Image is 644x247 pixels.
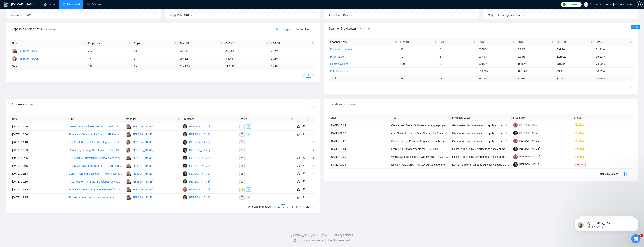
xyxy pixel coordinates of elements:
span: left [621,173,623,175]
span: mail [241,173,243,175]
td: 20.51% [477,46,516,53]
img: gigradar-bm.png [129,166,131,168]
a: YV[PERSON_NAME] [12,57,39,60]
span: info-circle [604,41,606,43]
img: c1O1MOctB-o4DI7RIPm54ktSQhr5U62Lv1Y6qMFn3RI11GOJ3GcnboeiiWJ0eJW1ER [513,162,518,167]
div: [PERSON_NAME] [189,156,210,160]
button: like [296,187,301,192]
span: mail [241,141,243,143]
a: 5 [295,205,299,209]
li: 2 [281,204,285,209]
a: Create Web Based Software to manage property vacancies [391,124,460,127]
span: message [241,188,243,191]
span: info-circle [563,41,566,43]
img: AT [183,195,187,200]
img: gigradar-bm.png [129,181,131,184]
a: Web Developer (React + WordPress) — A/B Testing & Experimentation (Statsig/Amplitude) [391,155,497,158]
img: AU [126,124,130,129]
span: By Freelancer [296,28,312,31]
span: 8 [579,2,580,7]
img: c1O1MOctB-o4DI7RIPm54ktSQhr5U62Lv1Y6qMFn3RI11GOJ3GcnboeiiWJ0eJW1ER [513,131,518,135]
span: ••• [299,204,305,209]
td: 100.00% [477,67,516,75]
a: 3 [286,205,290,209]
span: filter [177,118,180,120]
a: BS[PERSON_NAME] [183,172,210,175]
span: filter [291,118,293,120]
td: 30.83% [477,60,516,67]
span: 100% [24,14,31,17]
img: AU [126,171,130,176]
th: Replies [132,40,178,47]
td: $3.60 [555,67,594,75]
span: mail [241,196,243,198]
span: mail [241,149,243,151]
img: YV [126,148,130,153]
button: like [296,195,301,200]
span: right [630,86,632,89]
a: Pending [574,132,587,135]
span: left [621,86,623,89]
a: Flask Python Full Stack Developer for Health Tech [69,180,127,183]
a: YK[PERSON_NAME] [183,188,210,191]
span: left [303,74,305,76]
a: Pending [574,124,587,127]
a: react native [330,55,344,58]
img: YK [183,187,187,192]
button: like [296,124,301,129]
span: like [297,172,300,175]
a: Senior Java Engineer Needed for Fixing 500 Error in [GEOGRAPHIC_DATA] PUT [69,125,164,128]
td: 120 [399,60,438,67]
a: 1 [277,205,281,209]
td: 00:12:37 [178,47,224,55]
span: PVR [225,42,234,45]
span: info-circle [231,42,234,44]
a: English ([GEOGRAPHIC_DATA]) Voice Actors Needed for Fictional Character Recording [391,163,494,166]
span: mail [241,133,243,135]
button: dislike [302,179,306,184]
button: dislike [302,164,306,168]
div: [PERSON_NAME] [189,164,210,168]
a: setting [637,3,643,6]
a: Senior Node.js Backend Engineer for AI Media Generation Microservice [391,140,474,143]
a: Full stack developer to build a platform [69,196,114,199]
div: [PERSON_NAME] [132,187,153,192]
td: 09:48:34 [178,55,224,63]
button: like [296,179,301,184]
button: like [296,132,301,137]
span: Re [439,40,446,43]
div: [PERSON_NAME] [189,187,210,192]
a: Full Stack React Native Developer Needed [69,141,119,144]
a: Back-end developer [330,48,354,51]
td: 21.51 % [224,63,270,70]
td: 50.00% [594,67,634,75]
span: PVR [479,40,487,43]
span: New [633,25,638,28]
img: AU [126,187,130,192]
img: gigradar-bm.png [15,51,17,53]
span: like [297,180,300,183]
a: AU[PERSON_NAME] [126,196,153,199]
span: info-circle [406,41,409,43]
div: [PERSON_NAME] [189,195,210,199]
td: 74.86% [594,60,634,67]
span: -- [350,14,352,17]
span: Pending [574,155,585,159]
img: AU [126,132,130,137]
td: 13 [438,60,477,67]
a: 4 [290,205,294,209]
span: like [297,125,300,128]
span: mail [241,125,243,128]
span: Dashboard [67,3,80,6]
td: 2 [438,46,477,53]
a: YV[PERSON_NAME] [126,141,153,144]
span: Pending [574,139,585,143]
a: AU[PERSON_NAME] [126,133,153,136]
button: like [296,156,301,160]
time: 3 hours ago [360,28,370,30]
img: AT [183,179,187,184]
a: React developer [330,62,349,65]
div: [PERSON_NAME] [132,195,153,199]
span: Connects: [567,2,578,7]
